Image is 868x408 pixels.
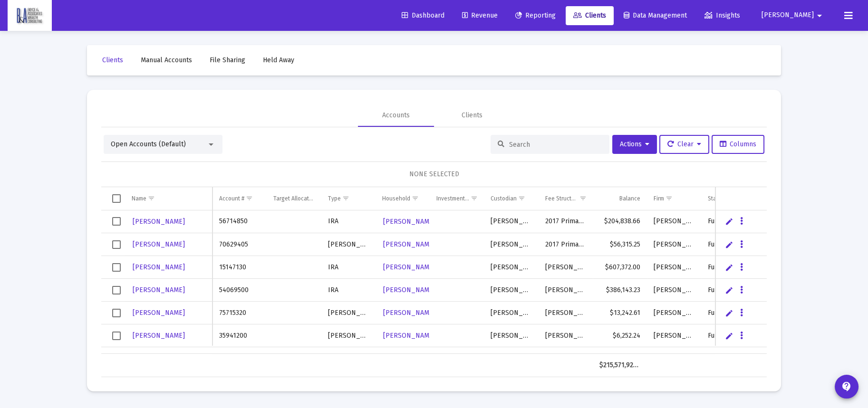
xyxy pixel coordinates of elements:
[112,263,121,272] div: Select row
[141,56,192,64] span: Manual Accounts
[382,283,532,297] a: [PERSON_NAME] & [PERSON_NAME] Household
[133,286,185,294] span: [PERSON_NAME]
[101,187,767,377] div: Data grid
[725,332,733,340] a: Edit
[133,240,185,248] span: [PERSON_NAME]
[112,332,121,340] div: Select row
[708,195,724,202] div: Status
[616,6,694,25] a: Data Management
[484,324,538,347] td: [PERSON_NAME]
[132,306,186,320] a: [PERSON_NAME]
[619,195,640,202] div: Balance
[321,210,376,233] td: IRA
[382,329,532,342] a: [PERSON_NAME] & [PERSON_NAME] Household
[647,279,701,302] td: [PERSON_NAME] & Associates Wealth Consulting, Inc.
[518,195,525,202] span: Show filter options for column 'Custodian'
[382,260,532,274] a: [PERSON_NAME] & [PERSON_NAME] Household
[102,56,123,64] span: Clients
[273,195,314,202] div: Target Allocation
[725,240,733,249] a: Edit
[132,195,146,202] div: Name
[133,263,185,271] span: [PERSON_NAME]
[593,187,647,210] td: Column Balance
[255,51,302,70] a: Held Away
[539,347,593,370] td: No Fee
[508,6,563,25] a: Reporting
[112,309,121,317] div: Select row
[132,260,186,274] a: [PERSON_NAME]
[624,11,687,19] span: Data Management
[599,361,640,370] div: $215,571,925.20
[762,11,814,19] span: [PERSON_NAME]
[708,217,749,226] div: Funded
[133,218,185,226] span: [PERSON_NAME]
[132,283,186,297] a: [PERSON_NAME]
[210,56,245,64] span: File Sharing
[202,51,253,70] a: File Sharing
[95,51,131,70] a: Clients
[484,347,538,370] td: [PERSON_NAME]
[383,218,531,226] span: [PERSON_NAME] & [PERSON_NAME] Household
[593,347,647,370] td: $0.01
[659,135,709,154] button: Clear
[647,324,701,347] td: [PERSON_NAME] & Associates Wealth Consulting, Inc.
[462,111,482,120] div: Clients
[382,215,532,228] a: [PERSON_NAME] & [PERSON_NAME] Household
[212,324,267,347] td: 35941200
[125,187,212,210] td: Column Name
[112,217,121,226] div: Select row
[132,237,186,251] a: [PERSON_NAME]
[321,233,376,256] td: [PERSON_NAME]
[394,6,452,25] a: Dashboard
[219,195,244,202] div: Account #
[383,286,531,294] span: [PERSON_NAME] & [PERSON_NAME] Household
[665,195,673,202] span: Show filter options for column 'Firm'
[484,187,538,210] td: Column Custodian
[647,233,701,256] td: [PERSON_NAME] & Associates Wealth Consulting, Inc.
[647,347,701,370] td: [PERSON_NAME] & Associates Wealth Consulting, Inc.
[593,324,647,347] td: $6,252.24
[593,279,647,302] td: $386,143.23
[579,195,587,202] span: Show filter options for column 'Fee Structure(s)'
[321,279,376,302] td: IRA
[720,140,756,148] span: Columns
[704,11,740,19] span: Insights
[402,11,444,19] span: Dashboard
[697,6,748,25] a: Insights
[725,309,733,317] a: Edit
[593,233,647,256] td: $56,315.25
[321,347,376,370] td: [PERSON_NAME]
[412,195,419,202] span: Show filter options for column 'Household'
[620,140,649,148] span: Actions
[708,240,749,249] div: Funded
[750,6,837,25] button: [PERSON_NAME]
[539,233,593,256] td: 2017 Primary Tiered
[593,302,647,324] td: $13,242.61
[612,135,657,154] button: Actions
[148,195,155,202] span: Show filter options for column 'Name'
[593,256,647,279] td: $607,372.00
[667,140,701,148] span: Clear
[647,302,701,324] td: [PERSON_NAME] & Associates Wealth Consulting, Inc.
[382,306,532,320] a: [PERSON_NAME] & [PERSON_NAME] Household
[133,51,200,70] a: Manual Accounts
[263,56,294,64] span: Held Away
[212,187,267,210] td: Column Account #
[654,195,664,202] div: Firm
[545,195,578,202] div: Fee Structure(s)
[133,309,185,317] span: [PERSON_NAME]
[725,286,733,294] a: Edit
[430,187,484,210] td: Column Investment Model
[725,217,733,226] a: Edit
[708,263,749,272] div: Funded
[814,6,825,25] mat-icon: arrow_drop_down
[539,210,593,233] td: 2017 Primary Tiered
[376,187,430,210] td: Column Household
[342,195,349,202] span: Show filter options for column 'Type'
[701,187,755,210] td: Column Status
[647,187,701,210] td: Column Firm
[15,6,45,25] img: Dashboard
[712,135,764,154] button: Columns
[132,215,186,228] a: [PERSON_NAME]
[267,187,321,210] td: Column Target Allocation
